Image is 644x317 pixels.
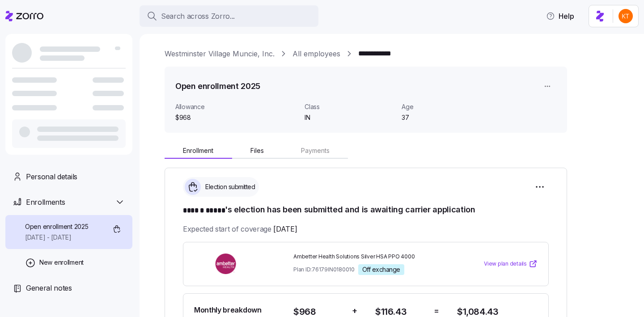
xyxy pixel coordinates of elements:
span: Open enrollment 2025 [25,222,88,231]
img: Ambetter [194,254,258,274]
span: Plan ID: 76179IN0180010 [293,266,355,273]
span: Election submitted [203,182,255,191]
a: Westminster Village Muncie, Inc. [165,48,275,59]
a: All employees [292,48,340,59]
span: $968 [175,113,297,122]
button: Search across Zorro... [140,5,318,27]
span: Class [305,102,394,111]
span: 37 [402,113,491,122]
span: Files [250,148,264,154]
span: Allowance [175,102,297,111]
span: [DATE] - [DATE] [25,233,88,242]
span: Monthly breakdown [194,304,262,316]
span: Personal details [26,171,77,182]
span: Payments [301,148,330,154]
span: Help [546,11,574,21]
span: Expected start of coverage [183,224,297,235]
button: Help [539,7,581,25]
a: View plan details [484,259,538,268]
span: Enrollment [183,148,213,154]
span: General notes [26,283,72,294]
span: IN [305,113,394,122]
img: aad2ddc74cf02b1998d54877cdc71599 [619,9,633,23]
span: Ambetter Health Solutions Silver HSA PPO 4000 [293,253,450,261]
span: View plan details [484,260,527,268]
span: Search across Zorro... [161,11,235,22]
span: [DATE] [273,224,297,235]
h1: 's election has been submitted and is awaiting carrier application [183,204,549,216]
span: New enrollment [39,258,84,267]
span: Age [402,102,491,111]
span: Off exchange [362,266,400,274]
h1: Open enrollment 2025 [175,80,260,92]
span: Enrollments [26,197,65,208]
